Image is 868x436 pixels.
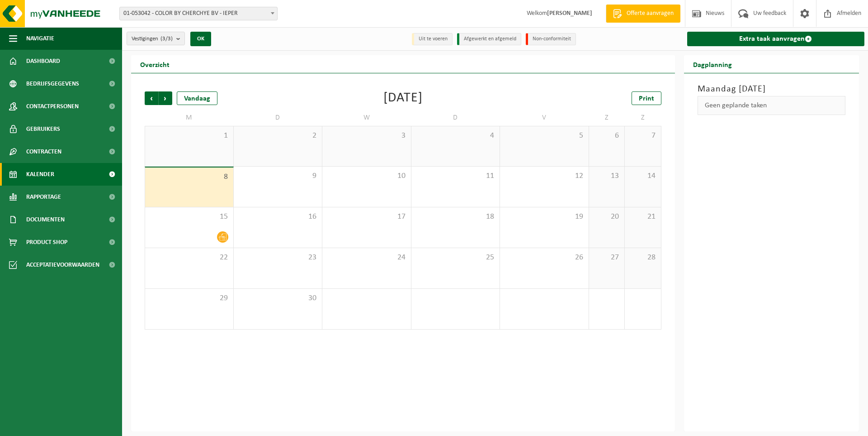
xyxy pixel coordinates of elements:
[594,212,620,222] span: 20
[150,293,229,303] span: 29
[500,110,589,126] td: V
[411,110,500,126] td: D
[629,171,656,181] span: 14
[594,171,620,181] span: 13
[131,55,179,73] h2: Overzicht
[119,7,278,20] span: 01-053042 - COLOR BY CHERCHYE BV - IEPER
[26,231,67,254] span: Product Shop
[238,171,318,181] span: 9
[150,131,229,141] span: 1
[589,110,625,126] td: Z
[457,33,521,45] li: Afgewerkt en afgemeld
[416,253,495,263] span: 25
[159,91,172,105] span: Volgende
[120,7,277,20] span: 01-053042 - COLOR BY CHERCHYE BV - IEPER
[238,212,318,222] span: 16
[160,36,173,42] count: (3/3)
[412,33,453,45] li: Uit te voeren
[684,55,741,73] h2: Dagplanning
[698,82,846,96] h3: Maandag [DATE]
[687,32,865,46] a: Extra taak aanvragen
[26,27,54,50] span: Navigatie
[547,10,592,17] strong: [PERSON_NAME]
[416,131,495,141] span: 4
[150,172,229,182] span: 8
[629,131,656,141] span: 7
[26,163,54,186] span: Kalender
[150,212,229,222] span: 15
[26,186,61,208] span: Rapportage
[526,33,576,45] li: Non-conformiteit
[327,131,406,141] span: 3
[26,50,60,72] span: Dashboard
[127,32,185,45] button: Vestigingen(3/3)
[624,9,676,18] span: Offerte aanvragen
[629,212,656,222] span: 21
[383,91,423,105] div: [DATE]
[416,171,495,181] span: 11
[132,32,173,46] span: Vestigingen
[322,110,411,126] td: W
[639,95,654,102] span: Print
[505,212,584,222] span: 19
[26,254,99,276] span: Acceptatievoorwaarden
[26,95,79,118] span: Contactpersonen
[145,91,158,105] span: Vorige
[238,253,318,263] span: 23
[177,91,217,105] div: Vandaag
[238,293,318,303] span: 30
[416,212,495,222] span: 18
[629,253,656,263] span: 28
[327,171,406,181] span: 10
[26,72,79,95] span: Bedrijfsgegevens
[26,140,61,163] span: Contracten
[327,212,406,222] span: 17
[234,110,323,126] td: D
[26,118,60,140] span: Gebruikers
[505,171,584,181] span: 12
[150,253,229,263] span: 22
[594,131,620,141] span: 6
[26,208,65,231] span: Documenten
[632,91,661,105] a: Print
[190,32,211,46] button: OK
[625,110,661,126] td: Z
[145,110,234,126] td: M
[505,253,584,263] span: 26
[238,131,318,141] span: 2
[698,96,846,115] div: Geen geplande taken
[594,253,620,263] span: 27
[606,5,680,23] a: Offerte aanvragen
[327,253,406,263] span: 24
[505,131,584,141] span: 5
